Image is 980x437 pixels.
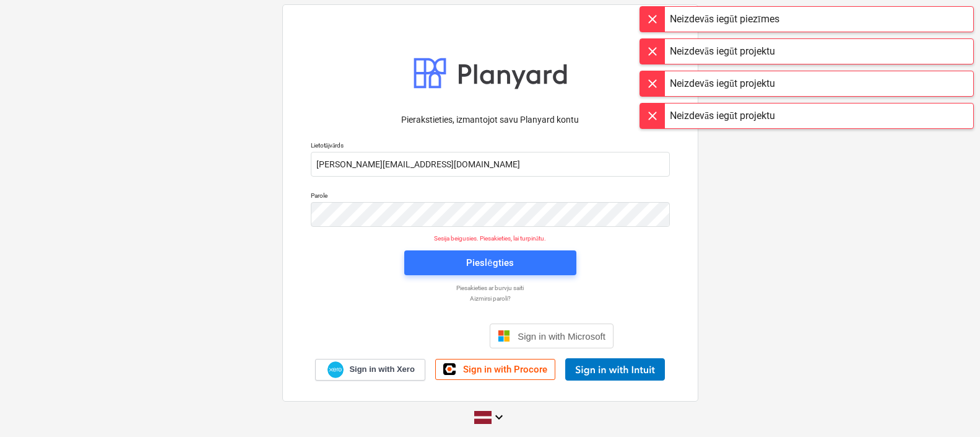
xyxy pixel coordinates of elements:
span: Sign in with Procore [463,364,547,375]
p: Pierakstieties, izmantojot savu Planyard kontu [311,113,670,126]
button: Pieslēgties [404,250,576,275]
div: Neizdevās iegūt piezīmes [670,12,779,27]
div: Neizdevās iegūt projektu [670,44,775,59]
a: Aizmirsi paroli? [305,294,676,302]
p: Sesija beigusies. Piesakieties, lai turpinātu. [303,234,677,242]
span: Sign in with Xero [349,364,414,375]
p: Parole [311,192,670,202]
i: keyboard_arrow_down [492,410,506,425]
span: Sign in with Microsoft [518,331,605,342]
a: Sign in with Xero [315,359,425,381]
div: Pieslēgties [466,255,513,271]
a: Sign in with Procore [435,359,555,380]
div: Neizdevās iegūt projektu [670,108,775,123]
input: Lietotājvārds [311,152,670,177]
a: Piesakieties ar burvju saiti [305,284,676,292]
img: Xero logo [327,361,344,378]
div: Neizdevās iegūt projektu [670,76,775,91]
img: Microsoft logo [498,330,510,342]
iframe: Sign in with Google Button [360,322,486,350]
p: Lietotājvārds [311,141,670,152]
